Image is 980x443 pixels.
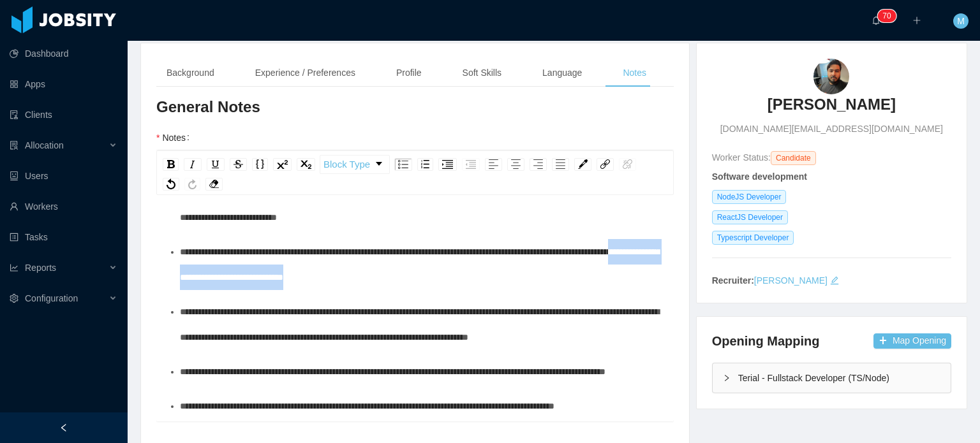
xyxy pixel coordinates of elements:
[912,16,921,25] i: icon: plus
[156,150,674,195] div: rdw-toolbar
[754,275,828,286] a: [PERSON_NAME]
[712,332,820,350] h4: Opening Mapping
[887,10,891,22] p: 0
[771,151,816,165] span: Candidate
[252,158,268,171] div: Monospace
[507,158,524,171] div: Center
[10,141,19,150] i: icon: solution
[297,158,315,171] div: Subscript
[612,59,657,87] div: Notes
[597,158,614,171] div: Link
[273,158,292,171] div: Superscript
[156,133,195,143] label: Notes
[619,158,636,171] div: Unlink
[830,276,839,285] i: icon: edit
[530,158,547,171] div: Right
[156,97,674,117] h3: General Notes
[25,293,78,303] span: Configuration
[572,155,594,174] div: rdw-color-picker
[417,158,433,171] div: Ordered
[230,158,247,171] div: Strikethrough
[768,94,896,122] a: [PERSON_NAME]
[720,122,943,136] span: [DOMAIN_NAME][EMAIL_ADDRESS][DOMAIN_NAME]
[10,102,117,127] a: icon: auditClients
[712,210,788,224] span: ReactJS Developer
[882,10,887,22] p: 7
[10,163,117,189] a: icon: robotUsers
[713,363,951,393] div: icon: rightTerial - Fullstack Developer (TS/Node)
[712,171,807,182] strong: Software development
[392,155,482,174] div: rdw-list-control
[320,155,390,174] div: rdw-dropdown
[552,158,569,171] div: Justify
[712,231,794,245] span: Typescript Developer
[712,190,787,204] span: NodeJS Developer
[10,71,117,97] a: icon: appstoreApps
[205,178,223,191] div: Remove
[184,178,200,191] div: Redo
[156,150,674,421] div: rdw-wrapper
[25,263,56,273] span: Reports
[957,13,965,29] span: M
[160,178,203,191] div: rdw-history-control
[25,140,64,150] span: Allocation
[813,59,849,94] img: ef70dbc4-9608-4366-9003-19cf53d0c854_68de923d228b6-90w.png
[712,275,754,286] strong: Recruiter:
[482,155,572,174] div: rdw-textalign-control
[320,156,389,173] a: Block Type
[10,224,117,250] a: icon: profileTasks
[723,374,731,382] i: icon: right
[872,16,880,25] i: icon: bell
[10,194,117,219] a: icon: userWorkers
[712,152,771,163] span: Worker Status:
[156,59,225,87] div: Background
[485,158,502,171] div: Left
[184,158,202,171] div: Italic
[207,158,225,171] div: Underline
[452,59,512,87] div: Soft Skills
[160,155,318,174] div: rdw-inline-control
[594,155,639,174] div: rdw-link-control
[877,10,896,22] sup: 70
[10,263,19,272] i: icon: line-chart
[10,294,19,303] i: icon: setting
[10,41,117,66] a: icon: pie-chartDashboard
[768,94,896,115] h3: [PERSON_NAME]
[462,158,480,171] div: Outdent
[245,59,366,87] div: Experience / Preferences
[438,158,457,171] div: Indent
[532,59,592,87] div: Language
[873,333,951,349] button: icon: plusMap Opening
[386,59,432,87] div: Profile
[323,152,370,177] span: Block Type
[163,178,179,191] div: Undo
[203,178,225,191] div: rdw-remove-control
[318,155,392,174] div: rdw-block-control
[394,158,412,171] div: Unordered
[163,158,179,171] div: Bold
